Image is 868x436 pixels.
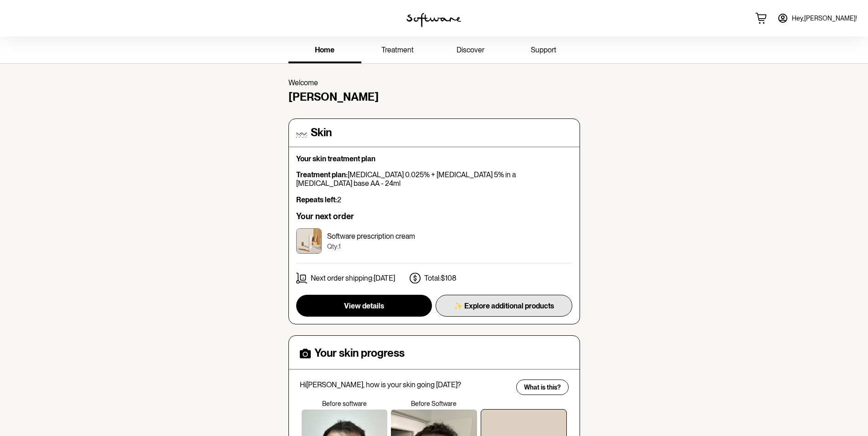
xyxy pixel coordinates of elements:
[296,228,322,254] img: ckrjxa58r00013h5xwe9s3e5z.jpg
[311,274,395,282] p: Next order shipping: [DATE]
[296,295,432,317] button: View details
[524,384,561,391] span: What is this?
[361,38,434,63] a: treatment
[381,46,414,54] span: treatment
[296,195,337,204] strong: Repeats left:
[296,211,572,221] h6: Your next order
[311,126,332,139] h4: Skin
[296,154,572,163] p: Your skin treatment plan
[531,46,556,54] span: support
[406,13,461,27] img: software logo
[296,170,572,188] p: [MEDICAL_DATA] 0.025% + [MEDICAL_DATA] 5% in a [MEDICAL_DATA] base AA - 24ml
[327,232,415,241] p: Software prescription cream
[327,243,415,251] p: Qty: 1
[288,78,580,87] p: Welcome
[772,7,863,29] a: Hey,[PERSON_NAME]!
[389,400,479,408] p: Before Software
[344,302,384,310] span: View details
[296,195,572,204] p: 2
[434,38,507,63] a: discover
[315,46,334,54] span: home
[314,347,405,360] h4: Your skin progress
[424,274,457,282] p: Total: $108
[516,380,569,395] button: What is this?
[288,38,361,63] a: home
[507,38,580,63] a: support
[792,15,857,22] span: Hey, [PERSON_NAME] !
[436,295,572,317] button: ✨ Explore additional products
[296,170,348,179] strong: Treatment plan:
[457,46,484,54] span: discover
[300,380,510,389] p: Hi [PERSON_NAME] , how is your skin going [DATE]?
[288,91,580,104] h4: [PERSON_NAME]
[300,400,390,408] p: Before software
[454,302,554,310] span: ✨ Explore additional products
